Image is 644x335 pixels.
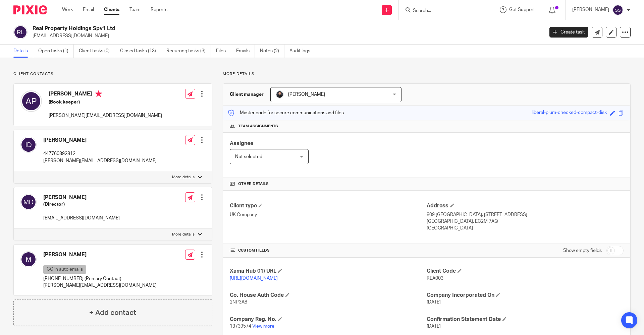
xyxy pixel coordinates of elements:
img: svg%3E [20,194,37,210]
h4: Xama Hub 01) URL [230,268,427,275]
span: Not selected [235,154,262,159]
span: [DATE] [427,300,441,305]
a: View more [252,324,274,329]
a: Emails [236,45,255,58]
span: Team assignments [238,124,278,129]
p: CC in auto emails [43,265,86,274]
img: svg%3E [612,5,623,15]
a: Open tasks (1) [38,45,74,58]
a: Reports [151,6,167,13]
a: [URL][DOMAIN_NAME] [230,276,278,281]
p: [EMAIL_ADDRESS][DOMAIN_NAME] [43,215,120,221]
p: UK Company [230,211,427,218]
h4: Address [427,202,624,209]
span: [DATE] [427,324,441,329]
p: More details [223,71,631,77]
h5: (Book keeper) [49,99,162,106]
span: Assignee [230,141,253,146]
input: Search [412,8,473,14]
h4: [PERSON_NAME] [43,194,120,201]
a: Recurring tasks (3) [166,45,211,58]
p: [PERSON_NAME][EMAIL_ADDRESS][DOMAIN_NAME] [43,282,157,289]
h4: Company Reg. No. [230,316,427,323]
img: svg%3E [13,25,28,39]
p: [GEOGRAPHIC_DATA] [427,225,624,231]
p: Client contacts [13,71,212,77]
h4: Client type [230,202,427,209]
a: Work [62,6,73,13]
p: More details [172,175,195,180]
a: Client tasks (0) [79,45,115,58]
p: [PHONE_NUMBER] (Primary Contact) [43,275,157,282]
a: Closed tasks (13) [120,45,161,58]
p: [PERSON_NAME][EMAIL_ADDRESS][DOMAIN_NAME] [43,157,157,164]
span: 13739574 [230,324,251,329]
a: Details [13,45,33,58]
span: [PERSON_NAME] [288,92,325,97]
a: Email [83,6,94,13]
p: [GEOGRAPHIC_DATA], EC2M 7AQ [427,218,624,225]
h4: Co. House Auth Code [230,292,427,299]
a: Notes (2) [260,45,284,58]
label: Show empty fields [563,247,602,254]
i: Primary [95,90,102,97]
span: Get Support [509,7,535,12]
h4: Client Code [427,268,624,275]
span: REA003 [427,276,443,281]
h3: Client manager [230,91,264,98]
p: [PERSON_NAME] [572,6,609,13]
h4: CUSTOM FIELDS [230,248,427,253]
h4: [PERSON_NAME] [49,90,162,99]
p: [EMAIL_ADDRESS][DOMAIN_NAME] [33,32,539,39]
h2: Real Property Holdings Spv1 Ltd [33,25,438,32]
span: 2NP3A8 [230,300,247,305]
img: svg%3E [20,251,37,267]
a: Team [129,6,141,13]
img: svg%3E [20,90,42,112]
a: Clients [104,6,119,13]
a: Create task [549,27,588,38]
h4: [PERSON_NAME] [43,137,157,144]
h4: + Add contact [89,308,136,318]
p: Master code for secure communications and files [228,110,344,116]
a: Files [216,45,231,58]
h4: Confirmation Statement Date [427,316,624,323]
p: [PERSON_NAME][EMAIL_ADDRESS][DOMAIN_NAME] [49,112,162,119]
h4: [PERSON_NAME] [43,251,157,258]
p: More details [172,232,195,237]
img: My%20Photo.jpg [276,90,284,98]
p: 447760392812 [43,150,157,157]
span: Other details [238,181,269,187]
img: Pixie [13,5,47,14]
p: 809 [GEOGRAPHIC_DATA], [STREET_ADDRESS] [427,211,624,218]
div: liberal-plum-checked-compact-disk [532,109,607,117]
a: Audit logs [289,45,315,58]
h5: (Director) [43,201,120,208]
h4: Company Incorporated On [427,292,624,299]
img: svg%3E [20,137,37,153]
